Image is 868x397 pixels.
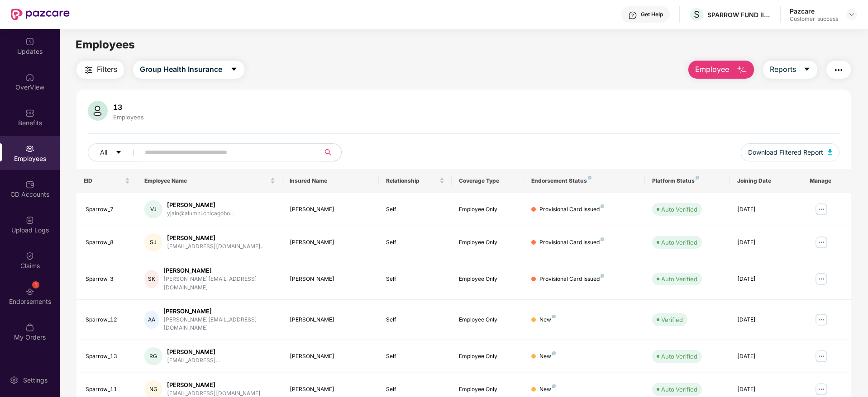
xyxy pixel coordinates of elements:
[641,11,663,18] div: Get Help
[386,316,444,324] div: Self
[737,238,795,247] div: [DATE]
[144,270,159,288] div: SK
[10,376,19,385] img: svg+xml;base64,PHN2ZyBpZD0iU2V0dGluZy0yMHgyMCIgeG1sbnM9Imh0dHA6Ly93d3cudzMub3JnLzIwMDAvc3ZnIiB3aW...
[167,356,220,365] div: [EMAIL_ADDRESS]...
[76,61,124,79] button: Filters
[167,348,220,356] div: [PERSON_NAME]
[737,316,795,324] div: [DATE]
[531,177,638,184] div: Endorsement Status
[386,238,444,247] div: Self
[814,312,829,327] img: manageButton
[167,209,234,218] div: yjain@alumni.chicagobo...
[748,147,823,157] span: Download Filtered Report
[386,177,437,184] span: Relationship
[25,180,34,189] img: svg+xml;base64,PHN2ZyBpZD0iQ0RfQWNjb3VudHMiIGRhdGEtbmFtZT0iQ0QgQWNjb3VudHMiIHhtbG5zPSJodHRwOi8vd3...
[601,204,604,208] img: svg+xml;base64,PHN2ZyB4bWxucz0iaHR0cDovL3d3dy53My5vcmcvMjAwMC9zdmciIHdpZHRoPSI4IiBoZWlnaHQ9IjgiIH...
[100,147,107,157] span: All
[737,275,795,284] div: [DATE]
[144,200,162,218] div: VJ
[167,242,265,251] div: [EMAIL_ADDRESS][DOMAIN_NAME]...
[11,9,70,20] img: New Pazcare Logo
[144,233,162,251] div: SJ
[652,177,722,184] div: Platform Status
[790,15,838,23] div: Customer_success
[140,64,222,75] span: Group Health Insurance
[83,65,94,76] img: svg+xml;base64,PHN2ZyB4bWxucz0iaHR0cDovL3d3dy53My5vcmcvMjAwMC9zdmciIHdpZHRoPSIyNCIgaGVpZ2h0PSIyNC...
[539,205,604,214] div: Provisional Card Issued
[144,311,159,329] div: AA
[86,238,130,247] div: Sparrow_8
[386,275,444,284] div: Self
[319,149,337,156] span: search
[833,65,844,76] img: svg+xml;base64,PHN2ZyB4bWxucz0iaHR0cDovL3d3dy53My5vcmcvMjAwMC9zdmciIHdpZHRoPSIyNCIgaGVpZ2h0PSIyNC...
[539,352,556,361] div: New
[848,11,855,18] img: svg+xml;base64,PHN2ZyBpZD0iRHJvcGRvd24tMzJ4MzIiIHhtbG5zPSJodHRwOi8vd3d3LnczLm9yZy8yMDAwL3N2ZyIgd2...
[828,149,832,155] img: svg+xml;base64,PHN2ZyB4bWxucz0iaHR0cDovL3d3dy53My5vcmcvMjAwMC9zdmciIHhtbG5zOnhsaW5rPSJodHRwOi8vd3...
[25,37,34,46] img: svg+xml;base64,PHN2ZyBpZD0iVXBkYXRlZCIgeG1sbnM9Imh0dHA6Ly93d3cudzMub3JnLzIwMDAvc3ZnIiB3aWR0aD0iMj...
[86,316,130,324] div: Sparrow_12
[76,38,135,51] span: Employees
[737,352,795,361] div: [DATE]
[379,169,451,193] th: Relationship
[25,251,34,260] img: svg+xml;base64,PHN2ZyBpZD0iQ2xhaW0iIHhtbG5zPSJodHRwOi8vd3d3LnczLm9yZy8yMDAwL3N2ZyIgd2lkdGg9IjIwIi...
[386,385,444,394] div: Self
[661,352,697,361] div: Auto Verified
[688,61,754,79] button: Employee
[539,385,556,394] div: New
[25,144,34,153] img: svg+xml;base64,PHN2ZyBpZD0iRW1wbG95ZWVzIiB4bWxucz0iaHR0cDovL3d3dy53My5vcmcvMjAwMC9zdmciIHdpZHRoPS...
[167,201,234,209] div: [PERSON_NAME]
[741,143,839,161] button: Download Filtered Report
[539,275,604,284] div: Provisional Card Issued
[552,351,556,355] img: svg+xml;base64,PHN2ZyB4bWxucz0iaHR0cDovL3d3dy53My5vcmcvMjAwMC9zdmciIHdpZHRoPSI4IiBoZWlnaHQ9IjgiIH...
[163,275,275,292] div: [PERSON_NAME][EMAIL_ADDRESS][DOMAIN_NAME]
[661,274,697,284] div: Auto Verified
[459,205,517,214] div: Employee Only
[230,66,238,74] span: caret-down
[97,64,117,75] span: Filters
[588,176,591,180] img: svg+xml;base64,PHN2ZyB4bWxucz0iaHR0cDovL3d3dy53My5vcmcvMjAwMC9zdmciIHdpZHRoPSI4IiBoZWlnaHQ9IjgiIH...
[25,73,34,82] img: svg+xml;base64,PHN2ZyBpZD0iSG9tZSIgeG1sbnM9Imh0dHA6Ly93d3cudzMub3JnLzIwMDAvc3ZnIiB3aWR0aD0iMjAiIG...
[111,113,146,121] div: Employees
[76,169,137,193] th: EID
[290,385,372,394] div: [PERSON_NAME]
[86,352,130,361] div: Sparrow_13
[696,176,699,180] img: svg+xml;base64,PHN2ZyB4bWxucz0iaHR0cDovL3d3dy53My5vcmcvMjAwMC9zdmciIHdpZHRoPSI4IiBoZWlnaHQ9IjgiIH...
[25,323,34,332] img: svg+xml;base64,PHN2ZyBpZD0iTXlfT3JkZXJzIiBkYXRhLW5hbWU9Ik15IE9yZGVycyIgeG1sbnM9Imh0dHA6Ly93d3cudz...
[133,61,244,79] button: Group Health Insurancecaret-down
[552,315,556,318] img: svg+xml;base64,PHN2ZyB4bWxucz0iaHR0cDovL3d3dy53My5vcmcvMjAwMC9zdmciIHdpZHRoPSI4IiBoZWlnaHQ9IjgiIH...
[730,169,802,193] th: Joining Date
[695,64,729,75] span: Employee
[144,177,268,184] span: Employee Name
[163,307,275,316] div: [PERSON_NAME]
[115,149,122,156] span: caret-down
[814,202,829,217] img: manageButton
[86,205,130,214] div: Sparrow_7
[736,65,747,76] img: svg+xml;base64,PHN2ZyB4bWxucz0iaHR0cDovL3d3dy53My5vcmcvMjAwMC9zdmciIHhtbG5zOnhsaW5rPSJodHRwOi8vd3...
[88,143,143,161] button: Allcaret-down
[167,381,261,389] div: [PERSON_NAME]
[459,275,517,284] div: Employee Only
[694,9,700,20] span: S
[814,272,829,286] img: manageButton
[111,103,146,112] div: 13
[290,238,372,247] div: [PERSON_NAME]
[814,382,829,397] img: manageButton
[84,177,123,184] span: EID
[163,316,275,333] div: [PERSON_NAME][EMAIL_ADDRESS][DOMAIN_NAME]
[386,352,444,361] div: Self
[661,385,697,394] div: Auto Verified
[386,205,444,214] div: Self
[628,11,637,20] img: svg+xml;base64,PHN2ZyBpZD0iSGVscC0zMngzMiIgeG1sbnM9Imh0dHA6Ly93d3cudzMub3JnLzIwMDAvc3ZnIiB3aWR0aD...
[137,169,282,193] th: Employee Name
[763,61,817,79] button: Reportscaret-down
[790,7,838,15] div: Pazcare
[601,237,604,241] img: svg+xml;base64,PHN2ZyB4bWxucz0iaHR0cDovL3d3dy53My5vcmcvMjAwMC9zdmciIHdpZHRoPSI4IiBoZWlnaHQ9IjgiIH...
[459,352,517,361] div: Employee Only
[770,64,796,75] span: Reports
[803,66,811,74] span: caret-down
[86,385,130,394] div: Sparrow_11
[661,238,697,247] div: Auto Verified
[737,385,795,394] div: [DATE]
[802,169,851,193] th: Manage
[290,352,372,361] div: [PERSON_NAME]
